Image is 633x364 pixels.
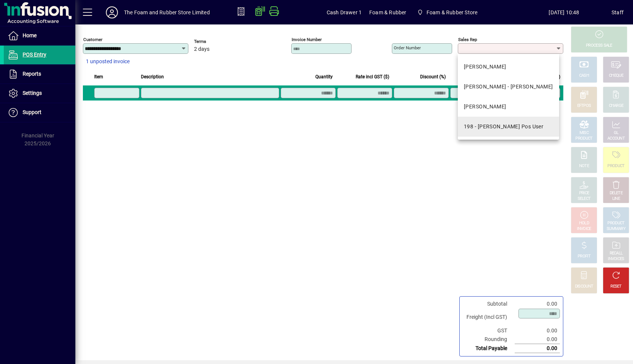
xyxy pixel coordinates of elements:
[515,326,560,335] td: 0.00
[607,221,624,226] div: PRODUCT
[356,73,389,81] span: Rate incl GST ($)
[4,65,75,84] a: Reports
[458,57,559,77] mat-option: DAVE - Dave
[463,300,515,308] td: Subtotal
[369,6,406,18] span: Foam & Rubber
[23,109,41,115] span: Support
[579,73,589,79] div: CASH
[608,256,624,262] div: INVOICES
[86,58,130,65] span: 1 unposted invoice
[517,6,612,18] span: [DATE] 10:48
[4,84,75,103] a: Settings
[4,103,75,122] a: Support
[292,37,322,42] mat-label: Invoice number
[83,37,102,42] mat-label: Customer
[463,335,515,344] td: Rounding
[327,6,362,18] span: Cash Drawer 1
[607,163,624,169] div: PRODUCT
[458,37,477,42] mat-label: Sales rep
[194,39,239,44] span: Terms
[607,226,625,232] div: SUMMARY
[579,190,589,196] div: PRICE
[515,335,560,344] td: 0.00
[394,45,421,50] mat-label: Order number
[23,90,42,96] span: Settings
[610,251,623,256] div: RECALL
[578,254,590,259] div: PROFIT
[464,103,506,111] div: [PERSON_NAME]
[23,52,46,58] span: POS Entry
[575,284,593,289] div: DISCOUNT
[577,226,591,232] div: INVOICE
[575,136,592,142] div: PRODUCT
[612,196,620,202] div: LINE
[579,163,589,169] div: NOTE
[83,55,133,69] button: 1 unposted invoice
[515,344,560,353] td: 0.00
[23,71,41,77] span: Reports
[4,26,75,45] a: Home
[464,63,506,71] div: [PERSON_NAME]
[458,117,559,137] mat-option: 198 - Shane Pos User
[23,32,37,38] span: Home
[609,73,623,79] div: CHEQUE
[458,77,559,97] mat-option: EMMA - Emma Ormsby
[414,6,480,19] span: Foam & Rubber Store
[464,123,543,131] div: 198 - [PERSON_NAME] Pos User
[579,130,589,136] div: MISC
[420,73,446,81] span: Discount (%)
[464,83,553,91] div: [PERSON_NAME] - [PERSON_NAME]
[610,284,622,289] div: RESET
[612,6,624,18] div: Staff
[579,221,589,226] div: HOLD
[463,326,515,335] td: GST
[194,46,209,52] span: 2 days
[515,300,560,308] td: 0.00
[610,190,622,196] div: DELETE
[458,97,559,117] mat-option: SHANE - Shane
[94,73,103,81] span: Item
[124,6,210,18] div: The Foam and Rubber Store Limited
[463,308,515,326] td: Freight (Incl GST)
[315,73,333,81] span: Quantity
[614,130,619,136] div: GL
[578,196,591,202] div: SELECT
[141,73,164,81] span: Description
[100,6,124,19] button: Profile
[586,43,612,49] div: PROCESS SALE
[577,103,591,109] div: EFTPOS
[427,6,477,18] span: Foam & Rubber Store
[609,103,624,109] div: CHARGE
[463,344,515,353] td: Total Payable
[607,136,625,142] div: ACCOUNT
